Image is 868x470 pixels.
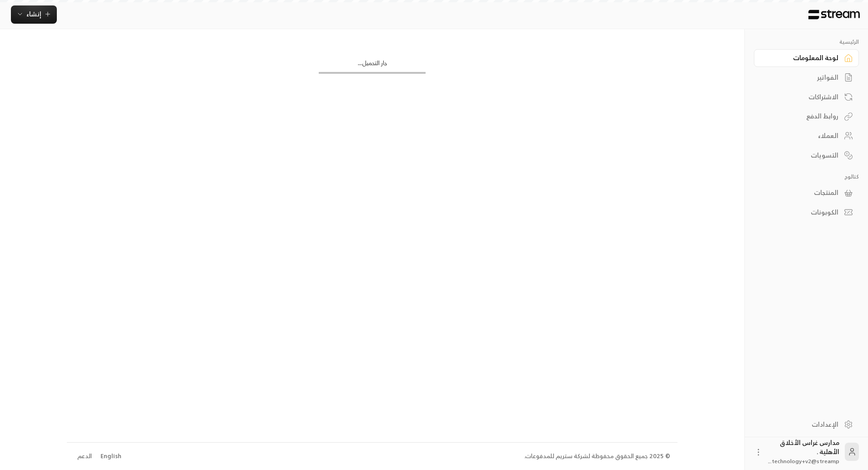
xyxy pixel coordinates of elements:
[765,73,838,82] div: الفواتير
[765,92,838,102] div: الاشتراكات
[754,173,859,180] p: كتالوج
[74,448,95,465] a: الدعم
[319,59,426,72] div: جار التحميل...
[26,8,41,20] span: إنشاء
[11,5,57,24] button: إنشاء
[765,112,838,121] div: روابط الدفع
[754,184,859,202] a: المنتجات
[768,438,839,465] div: مدارس غراس الأخلاق الأهلية .
[754,415,859,433] a: الإعدادات
[765,131,838,140] div: العملاء
[100,452,121,461] div: English
[765,151,838,160] div: التسويات
[765,420,838,429] div: الإعدادات
[524,452,670,461] div: © 2025 جميع الحقوق محفوظة لشركة ستريم للمدفوعات.
[754,127,859,145] a: العملاء
[754,49,859,67] a: لوحة المعلومات
[754,204,859,221] a: الكوبونات
[765,53,838,62] div: لوحة المعلومات
[768,456,839,466] span: technology+v2@streamp...
[765,188,838,197] div: المنتجات
[754,146,859,164] a: التسويات
[765,208,838,217] div: الكوبونات
[754,88,859,106] a: الاشتراكات
[808,10,861,20] img: Logo
[754,38,859,46] p: الرئيسية
[754,107,859,125] a: روابط الدفع
[754,69,859,87] a: الفواتير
